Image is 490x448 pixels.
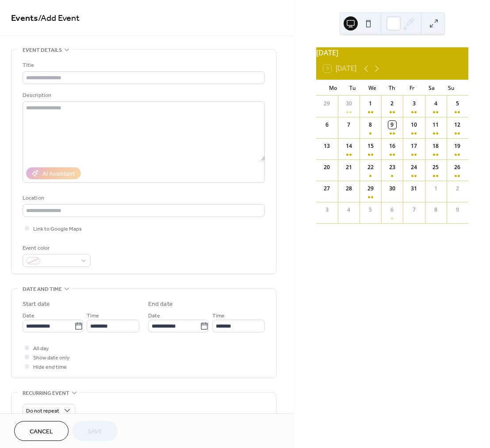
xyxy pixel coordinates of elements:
div: 30 [388,185,396,193]
div: 31 [410,185,418,193]
div: 12 [453,121,461,129]
div: 2 [453,185,461,193]
div: 4 [345,206,353,214]
span: Hide end time [33,363,67,372]
span: Link to Google Maps [33,224,82,234]
span: Date [23,311,34,321]
div: Tu [343,80,363,96]
div: 3 [410,100,418,108]
div: 29 [323,100,331,108]
div: We [363,80,383,96]
span: Date and time [23,285,62,294]
span: Event details [23,46,62,55]
span: Date [148,311,160,321]
div: 19 [453,142,461,150]
div: 8 [432,206,440,214]
div: 17 [410,142,418,150]
div: 15 [367,142,375,150]
span: Time [212,311,225,321]
div: Start date [23,300,50,309]
span: Time [87,311,99,321]
div: 1 [432,185,440,193]
div: Location [23,193,263,203]
span: All day [33,344,49,353]
span: Show date only [33,353,69,363]
div: 16 [388,142,396,150]
div: 11 [432,121,440,129]
button: Cancel [14,421,69,441]
div: Th [383,80,402,96]
div: Fr [402,80,422,96]
div: 5 [367,206,375,214]
span: Recurring event [23,389,69,398]
div: Mo [323,80,343,96]
span: / Add Event [38,10,80,27]
div: 9 [453,206,461,214]
div: 24 [410,163,418,171]
span: Do not repeat [26,406,59,416]
span: Cancel [30,427,53,436]
div: 7 [410,206,418,214]
div: [DATE] [316,47,468,58]
div: 30 [345,100,353,108]
a: Events [11,10,38,27]
div: 7 [345,121,353,129]
div: 23 [388,163,396,171]
div: 10 [410,121,418,129]
div: 20 [323,163,331,171]
div: Title [23,61,263,70]
div: 5 [453,100,461,108]
div: Su [441,80,461,96]
div: 6 [323,121,331,129]
div: 29 [367,185,375,193]
div: Event color [23,243,89,253]
div: End date [148,300,173,309]
div: 9 [388,121,396,129]
div: 13 [323,142,331,150]
div: 3 [323,206,331,214]
div: 6 [388,206,396,214]
div: 25 [432,163,440,171]
div: 4 [432,100,440,108]
div: 1 [367,100,375,108]
div: 21 [345,163,353,171]
div: 18 [432,142,440,150]
div: 26 [453,163,461,171]
div: 27 [323,185,331,193]
div: Description [23,91,263,100]
div: 2 [388,100,396,108]
div: 22 [367,163,375,171]
div: 14 [345,142,353,150]
div: 8 [367,121,375,129]
div: Sa [422,80,442,96]
div: 28 [345,185,353,193]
